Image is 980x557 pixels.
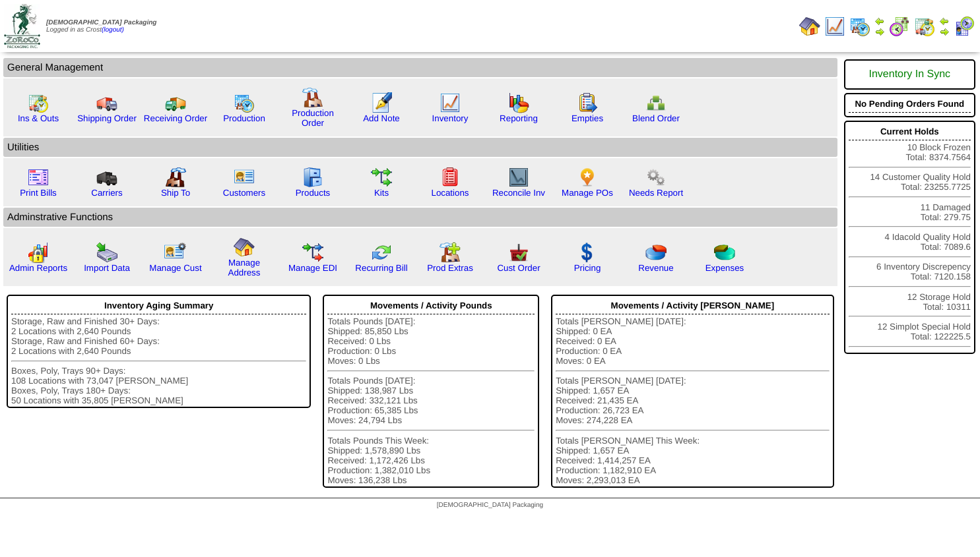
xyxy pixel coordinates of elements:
img: calendarinout.gif [914,16,935,37]
img: prodextras.gif [440,242,461,263]
td: General Management [3,58,837,77]
img: arrowright.gif [874,26,885,37]
td: Utilities [3,138,837,157]
img: workorder.gif [577,92,598,113]
img: pie_chart.png [645,242,667,263]
a: Pricing [574,263,601,273]
img: line_graph.gif [440,92,461,113]
img: line_graph2.gif [508,167,529,188]
a: Kits [374,188,389,198]
a: Cust Order [497,263,540,273]
div: Storage, Raw and Finished 30+ Days: 2 Locations with 2,640 Pounds Storage, Raw and Finished 60+ D... [11,316,306,405]
a: Inventory [432,113,469,123]
img: arrowleft.gif [874,16,885,26]
img: calendarinout.gif [28,92,49,113]
img: orders.gif [371,92,392,113]
div: No Pending Orders Found [849,96,971,113]
div: Current Holds [849,123,971,140]
div: 10 Block Frozen Total: 8374.7564 14 Customer Quality Hold Total: 23255.7725 11 Damaged Total: 279... [844,121,975,354]
span: [DEMOGRAPHIC_DATA] Packaging [46,19,156,26]
img: line_graph.gif [824,16,845,37]
a: Manage POs [562,188,613,198]
img: edi.gif [302,242,323,263]
a: Manage Cust [149,263,201,273]
a: Recurring Bill [355,263,407,273]
a: Locations [431,188,469,198]
img: zoroco-logo-small.webp [4,4,40,48]
img: customers.gif [234,167,255,188]
img: arrowleft.gif [939,16,950,26]
img: calendarblend.gif [889,16,910,37]
a: Needs Report [629,188,683,198]
img: po.png [577,167,598,188]
a: Admin Reports [9,263,67,273]
a: Carriers [91,188,122,198]
img: dollar.gif [577,242,598,263]
a: Print Bills [20,188,57,198]
a: Receiving Order [144,113,207,123]
img: factory.gif [302,87,323,108]
img: truck.gif [96,92,117,113]
img: cabinet.gif [302,167,323,188]
img: calendarcustomer.gif [954,16,975,37]
span: [DEMOGRAPHIC_DATA] Packaging [437,502,543,509]
img: locations.gif [440,167,461,188]
a: Customers [223,188,265,198]
img: workflow.gif [371,167,392,188]
a: Blend Order [632,113,680,123]
img: home.gif [799,16,820,37]
a: Products [296,188,331,198]
img: home.gif [234,237,255,258]
div: Movements / Activity [PERSON_NAME] [556,297,830,314]
img: managecust.png [164,242,188,263]
img: factory2.gif [165,167,186,188]
a: Expenses [705,263,744,273]
img: truck3.gif [96,167,117,188]
a: Production [223,113,265,123]
img: graph.gif [508,92,529,113]
div: Inventory In Sync [849,62,971,87]
a: Shipping Order [77,113,137,123]
a: Reporting [500,113,538,123]
a: Prod Extras [427,263,473,273]
a: Empties [572,113,603,123]
img: invoice2.gif [28,167,49,188]
img: truck2.gif [165,92,186,113]
a: Ins & Outs [18,113,59,123]
img: cust_order.png [508,242,529,263]
div: Totals Pounds [DATE]: Shipped: 85,850 Lbs Received: 0 Lbs Production: 0 Lbs Moves: 0 Lbs Totals P... [327,316,535,485]
img: pie_chart2.png [714,242,735,263]
a: Ship To [161,188,190,198]
img: arrowright.gif [939,26,950,37]
img: calendarprod.gif [234,92,255,113]
div: Inventory Aging Summary [11,297,306,314]
a: Manage Address [228,258,261,278]
img: graph2.png [28,242,49,263]
a: Import Data [84,263,130,273]
img: import.gif [96,242,117,263]
td: Adminstrative Functions [3,208,837,227]
img: calendarprod.gif [849,16,870,37]
img: reconcile.gif [371,242,392,263]
a: Revenue [638,263,673,273]
a: Production Order [292,108,334,128]
div: Totals [PERSON_NAME] [DATE]: Shipped: 0 EA Received: 0 EA Production: 0 EA Moves: 0 EA Totals [PE... [556,316,830,485]
img: workflow.png [645,167,667,188]
span: Logged in as Crost [46,19,156,34]
a: (logout) [102,26,124,34]
a: Reconcile Inv [492,188,545,198]
img: network.png [645,92,667,113]
a: Manage EDI [288,263,337,273]
div: Movements / Activity Pounds [327,297,535,314]
a: Add Note [363,113,400,123]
